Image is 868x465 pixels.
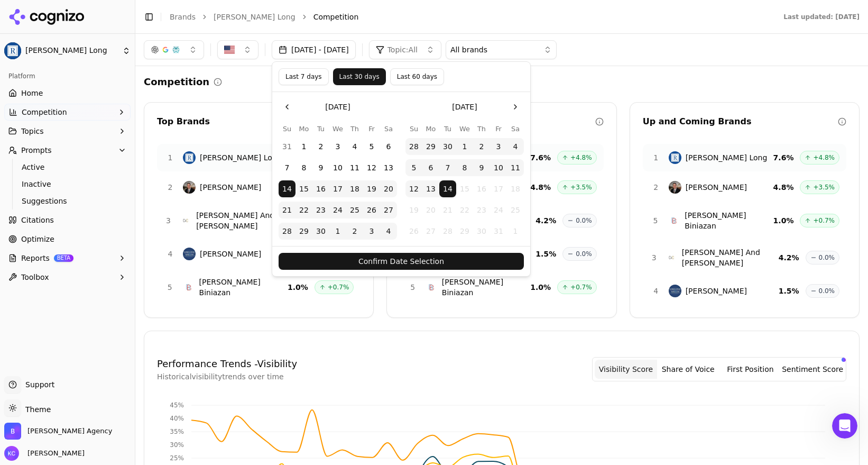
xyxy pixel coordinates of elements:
[22,179,114,189] span: Inactive
[170,428,184,435] tspan: 35%
[570,283,592,291] span: +0.7%
[380,202,397,218] button: Saturday, September 27th, 2025, selected
[296,202,312,218] button: Monday, September 22nd, 2025, selected
[773,182,794,193] span: 4.8 %
[507,138,524,155] button: Saturday, October 4th, 2025, selected
[45,6,62,23] img: Profile image for Deniz
[473,159,490,176] button: Thursday, October 9th, 2025, selected
[507,98,524,115] button: Go to the Next Month
[183,248,196,260] img: Simeone Miller
[279,98,296,115] button: Go to the Previous Month
[21,253,50,263] span: Reports
[183,181,196,194] img: Price Benowitz
[17,160,118,175] a: Active
[405,124,524,240] table: October 2025
[296,223,312,240] button: Monday, September 29th, 2025, selected
[4,423,112,440] button: Open organization switcher
[21,379,54,390] span: Support
[650,286,662,296] span: 4
[200,249,261,259] span: [PERSON_NAME]
[4,85,131,102] a: Home
[4,446,85,461] button: Open user button
[405,159,422,176] button: Sunday, October 5th, 2025, selected
[4,231,131,248] a: Optimize
[21,272,49,282] span: Toolbox
[312,124,329,134] th: Tuesday
[279,68,329,85] button: Last 7 days
[813,153,835,162] span: +4.8%
[328,283,349,291] span: +0.7%
[363,180,380,197] button: Friday, September 19th, 2025, selected
[329,223,346,240] button: Wednesday, October 1st, 2025, selected
[21,405,51,414] span: Theme
[164,282,176,293] span: 5
[279,253,524,270] button: Confirm Date Selection
[779,286,799,296] span: 1.5 %
[405,180,422,197] button: Sunday, October 12th, 2025, selected
[380,124,397,134] th: Saturday
[405,124,422,134] th: Sunday
[296,180,312,197] button: Monday, September 15th, 2025, selected
[4,42,21,59] img: Regan Zambri Long
[668,214,680,227] img: Breit Biniazan
[407,282,419,293] span: 5
[165,4,186,24] button: Home
[456,138,473,155] button: Wednesday, October 1st, 2025, selected
[279,124,397,240] table: September 2025
[779,252,799,263] span: 4.2 %
[346,124,363,134] th: Thursday
[507,124,524,134] th: Saturday
[4,250,131,267] button: ReportsBETA
[279,202,296,218] button: Sunday, September 21st, 2025, selected
[439,138,456,155] button: Tuesday, September 30th, 2025, selected
[570,183,592,192] span: +3.5%
[21,126,44,136] span: Topics
[363,202,380,218] button: Friday, September 26th, 2025, selected
[380,138,397,155] button: Saturday, September 6th, 2025
[224,44,235,55] img: United States
[490,138,507,155] button: Friday, October 3rd, 2025, selected
[22,162,114,172] span: Active
[346,223,363,240] button: Thursday, October 2nd, 2025, selected
[25,46,118,56] span: [PERSON_NAME] Long
[450,44,487,55] span: All brands
[164,249,177,259] span: 4
[535,249,556,259] span: 1.5 %
[535,215,556,226] span: 4.2 %
[199,277,288,298] span: [PERSON_NAME] Biniazan
[576,250,592,258] span: 0.0%
[682,247,779,268] span: [PERSON_NAME] And [PERSON_NAME]
[439,124,456,134] th: Tuesday
[4,212,131,229] a: Citations
[279,159,296,176] button: Sunday, September 7th, 2025
[4,142,131,159] button: Prompts
[329,124,346,134] th: Wednesday
[279,124,296,134] th: Sunday
[144,75,209,89] h2: Competition
[170,415,184,422] tspan: 40%
[21,145,52,156] span: Prompts
[4,123,131,140] button: Topics
[783,13,860,21] div: Last updated: [DATE]
[456,159,473,176] button: Wednesday, October 8th, 2025, selected
[186,4,205,23] div: Close
[312,138,329,155] button: Tuesday, September 2nd, 2025
[170,13,196,21] a: Brands
[333,68,386,85] button: Last 30 days
[200,182,261,193] span: [PERSON_NAME]
[164,152,177,163] span: 1
[832,413,857,439] iframe: Intercom live chat
[380,159,397,176] button: Saturday, September 13th, 2025
[346,180,363,197] button: Thursday, September 18th, 2025, selected
[21,215,54,225] span: Citations
[456,124,473,134] th: Wednesday
[157,357,297,371] h4: Performance Trends - Visibility
[16,347,25,355] button: Upload attachment
[363,124,380,134] th: Friday
[170,402,184,409] tspan: 45%
[380,180,397,197] button: Saturday, September 20th, 2025, selected
[422,138,439,155] button: Monday, September 29th, 2025, selected
[312,159,329,176] button: Tuesday, September 9th, 2025
[669,151,681,164] img: Regan Zambri Long
[288,282,308,293] span: 1.0 %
